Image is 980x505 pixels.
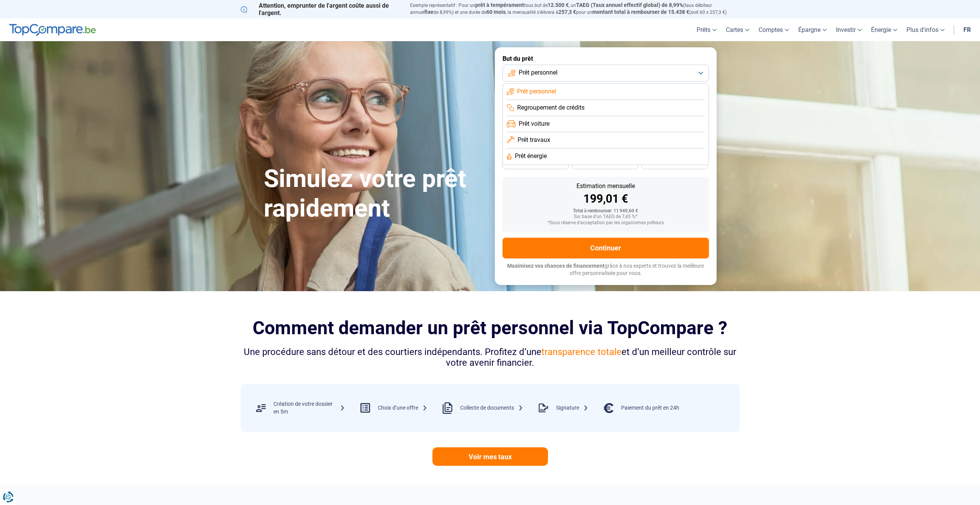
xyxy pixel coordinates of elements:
span: Prêt personnel [517,87,556,96]
span: transparence totale [541,347,622,357]
span: TAEG (Taux annuel effectif global) de 8,99% [576,2,683,8]
a: Plus d'infos [902,18,949,41]
span: 24 mois [666,161,683,166]
span: montant total à rembourser de 15.438 € [592,9,689,15]
p: Attention, emprunter de l'argent coûte aussi de l'argent. [241,2,401,17]
div: *Sous réserve d'acceptation par les organismes prêteurs [509,220,703,226]
a: Prêts [692,18,721,41]
div: Signature [556,404,588,412]
button: Prêt personnel [503,65,709,82]
h2: Comment demander un prêt personnel via TopCompare ? [241,317,740,338]
label: But du prêt [503,55,709,62]
a: Cartes [721,18,754,41]
span: 257,3 € [558,9,576,15]
div: Une procédure sans détour et des courtiers indépendants. Profitez d’une et d’un meilleur contrôle... [241,347,740,369]
span: Maximisez vos chances de financement [507,263,605,269]
span: Prêt personnel [519,68,558,77]
div: 199,01 € [509,193,703,205]
a: fr [959,18,975,41]
span: Regroupement de crédits [517,103,585,112]
span: 12.500 € [548,2,569,8]
div: Sur base d'un TAEG de 7,45 %* [509,214,703,220]
div: Collecte de documents [460,404,523,412]
a: Comptes [754,18,794,41]
a: Énergie [866,18,902,41]
span: Prêt énergie [515,152,547,160]
span: 36 mois [527,161,544,166]
span: Prêt travaux [518,136,550,144]
span: fixe [424,9,434,15]
div: Estimation mensuelle [509,183,703,189]
div: Total à rembourser: 11 940,60 € [509,208,703,214]
p: Exemple représentatif : Pour un tous but de , un (taux débiteur annuel de 8,99%) et une durée de ... [410,2,740,16]
div: Choix d’une offre [378,404,427,412]
h1: Simulez votre prêt rapidement [264,164,486,223]
div: Paiement du prêt en 24h [621,404,679,412]
img: TopCompare [9,24,96,36]
div: Création de votre dossier en 5m [273,400,345,415]
button: Continuer [503,238,709,258]
p: grâce à nos experts et trouvez la meilleure offre personnalisée pour vous. [503,262,709,277]
a: Investir [831,18,866,41]
a: Voir mes taux [432,447,548,466]
span: Prêt voiture [519,120,549,128]
span: prêt à tempérament [475,2,524,8]
span: 30 mois [596,161,613,166]
a: Épargne [794,18,831,41]
span: 60 mois [486,9,506,15]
